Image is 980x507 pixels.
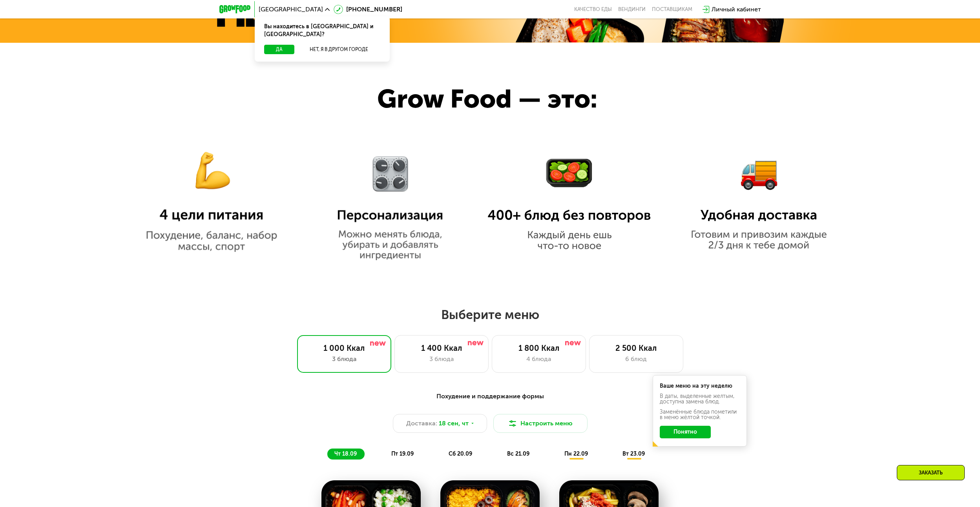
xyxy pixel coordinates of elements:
div: Вы находитесь в [GEOGRAPHIC_DATA] и [GEOGRAPHIC_DATA]? [255,16,390,45]
div: Ваше меню на эту неделю [660,383,740,389]
span: чт 18.09 [334,450,357,457]
div: 4 блюда [500,354,578,364]
span: сб 20.09 [449,450,472,457]
div: 3 блюда [305,354,383,364]
div: 1 400 Ккал [403,343,480,353]
h2: Выберите меню [25,307,955,323]
div: Личный кабинет [712,5,761,14]
button: Настроить меню [493,414,588,433]
div: 6 блюд [597,354,675,364]
span: пт 19.09 [391,450,414,457]
span: пн 22.09 [564,450,588,457]
div: 1 800 Ккал [500,343,578,353]
span: 18 сен, чт [439,419,469,428]
a: Вендинги [618,6,646,13]
div: 3 блюда [403,354,480,364]
div: Grow Food — это: [377,80,637,119]
button: Понятно [660,426,711,438]
div: Похудение и поддержание формы [258,392,723,401]
span: вт 23.09 [622,450,645,457]
div: 2 500 Ккал [597,343,675,353]
span: вс 21.09 [507,450,529,457]
div: Заказать [897,465,965,480]
span: Доставка: [406,419,437,428]
a: [PHONE_NUMBER] [334,5,402,14]
div: поставщикам [652,6,692,13]
button: Нет, я в другом городе [297,45,380,54]
div: В даты, выделенные желтым, доступна замена блюд. [660,394,740,405]
span: [GEOGRAPHIC_DATA] [259,6,323,13]
div: Заменённые блюда пометили в меню жёлтой точкой. [660,409,740,420]
button: Да [264,45,294,54]
a: Качество еды [574,6,612,13]
div: 1 000 Ккал [305,343,383,353]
